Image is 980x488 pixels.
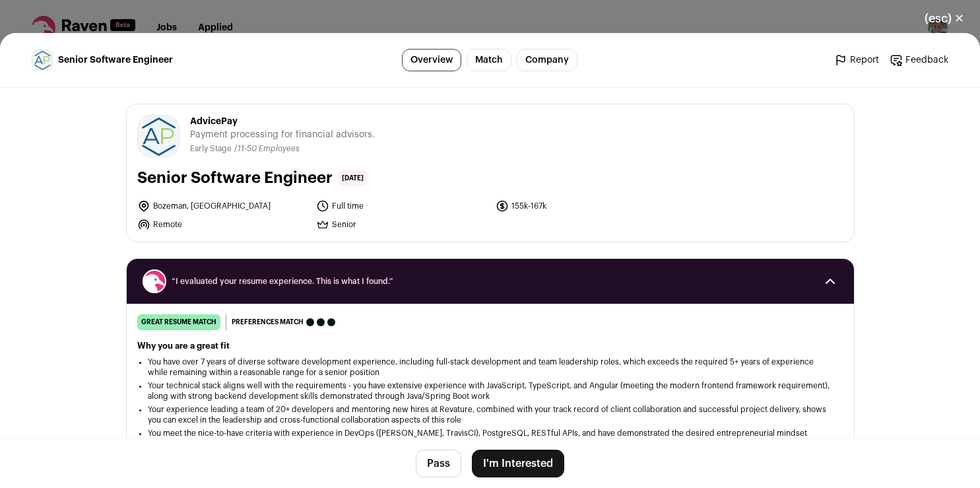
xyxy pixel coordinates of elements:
button: I'm Interested [472,450,564,477]
a: Company [517,49,577,71]
a: Feedback [890,53,948,67]
li: You meet the nice-to-have criteria with experience in DevOps ([PERSON_NAME], TravisCI), PostgreSQ... [148,428,833,449]
span: AdvicePay [190,115,375,128]
a: Match [467,49,511,71]
button: Pass [416,450,461,477]
li: Full time [316,199,488,213]
span: [DATE] [338,170,368,186]
li: / [234,144,300,154]
div: great resume match [137,314,220,330]
img: 8753a0703d4ffef3b0cfe651d5f2a8b986ab24041b7d0bd84e8ddabeb997a85f.jpg [138,114,179,158]
button: Close modal [909,4,980,33]
a: Report [834,53,879,67]
li: You have over 7 years of diverse software development experience, including full-stack developmen... [148,357,833,378]
span: Senior Software Engineer [58,53,173,67]
li: Your experience leading a team of 20+ developers and mentoring new hires at Revature, combined wi... [148,404,833,425]
a: Overview [402,49,461,71]
h1: Senior Software Engineer [137,168,333,189]
li: 155k-167k [496,199,667,213]
span: Payment processing for financial advisors. [190,128,375,141]
li: Remote [137,218,309,231]
span: Preferences match [232,316,304,329]
span: “I evaluated your resume experience. This is what I found.” [172,276,809,287]
img: 8753a0703d4ffef3b0cfe651d5f2a8b986ab24041b7d0bd84e8ddabeb997a85f.jpg [32,49,52,71]
li: Senior [316,218,488,231]
h2: Why you are a great fit [137,341,843,351]
span: 11-50 Employees [238,145,300,153]
li: Your technical stack aligns well with the requirements - you have extensive experience with JavaS... [148,380,833,401]
li: Bozeman, [GEOGRAPHIC_DATA] [137,199,309,213]
li: Early Stage [190,144,234,154]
